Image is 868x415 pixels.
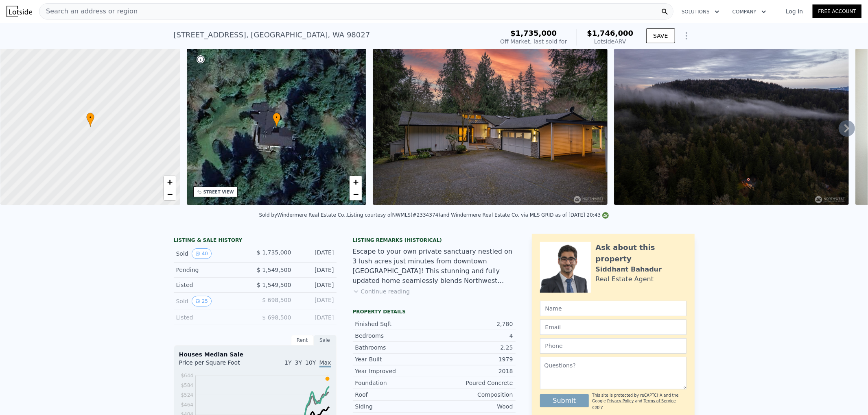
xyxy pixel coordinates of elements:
div: Foundation [355,379,434,387]
div: LISTING & SALE HISTORY [174,237,337,245]
div: [DATE] [298,296,334,306]
div: Bedrooms [355,332,434,340]
div: Listing courtesy of NWMLS (#2334374) and Windermere Real Estate Co. via MLS GRID as of [DATE] 20:43 [347,212,609,218]
span: 3Y [295,359,302,366]
button: SAVE [646,28,675,43]
div: Year Improved [355,367,434,375]
div: Siddhant Bahadur [596,265,662,274]
div: [DATE] [298,281,334,289]
span: $1,735,000 [510,29,557,37]
div: Poured Concrete [434,379,513,387]
div: Roof [355,391,434,399]
div: Composition [434,391,513,399]
div: Real Estate Agent [596,274,654,284]
div: 4 [434,332,513,340]
div: Sold [176,296,249,306]
button: Submit [540,394,589,407]
div: Sale [314,335,337,345]
div: [DATE] [298,266,334,274]
div: This site is protected by reCAPTCHA and the Google and apply. [592,393,686,410]
button: Continue reading [353,287,410,295]
span: + [167,177,172,187]
span: Search an address or region [39,7,138,16]
div: Ask about this property [596,242,687,265]
div: Wood [434,402,513,411]
tspan: $464 [181,402,193,408]
div: 2,780 [434,320,513,328]
button: Solutions [675,4,726,19]
div: 2.25 [434,343,513,352]
div: • [273,113,281,127]
div: Siding [355,402,434,411]
span: $ 698,500 [262,297,291,303]
button: Company [726,4,773,19]
span: 1Y [284,359,291,366]
img: NWMLS Logo [602,212,609,219]
span: − [167,189,172,199]
span: • [86,114,94,121]
button: View historical data [192,248,212,259]
span: $ 1,549,500 [257,267,291,273]
input: Phone [540,338,687,354]
a: Free Account [813,4,861,18]
button: Show Options [678,28,695,44]
div: Off Market, last sold for [500,37,567,46]
div: Pending [176,266,249,274]
div: Listing Remarks (Historical) [353,237,516,243]
a: Zoom out [164,188,176,200]
a: Terms of Service [644,399,676,403]
span: Max [319,359,331,367]
span: + [353,177,359,187]
img: Sale: 115896385 Parcel: 98092207 [373,49,608,205]
div: [DATE] [298,248,334,259]
div: Sold [176,248,249,259]
tspan: $644 [181,373,193,378]
div: • [86,113,94,127]
div: 2018 [434,367,513,375]
a: Zoom out [350,188,362,200]
div: Bathrooms [355,343,434,352]
tspan: $524 [181,392,193,398]
div: STREET VIEW [203,189,234,195]
div: Rent [291,335,314,345]
span: $ 698,500 [262,314,291,321]
button: View historical data [192,296,212,306]
div: [DATE] [298,313,334,322]
div: Year Built [355,355,434,363]
img: Sale: 115896385 Parcel: 98092207 [614,49,849,205]
a: Zoom in [164,176,176,188]
span: $ 1,735,000 [257,249,291,256]
div: Sold by Windermere Real Estate Co. . [259,212,347,218]
div: Property details [353,309,516,315]
div: 1979 [434,355,513,363]
span: • [273,114,281,121]
span: $1,746,000 [587,29,633,37]
div: Lotside ARV [587,37,633,46]
input: Name [540,301,687,316]
span: − [353,189,359,199]
span: $ 1,549,500 [257,282,291,288]
div: Listed [176,281,249,289]
a: Privacy Policy [607,399,634,403]
div: Finished Sqft [355,320,434,328]
input: Email [540,319,687,335]
div: Escape to your own private sanctuary nestled on 3 lush acres just minutes from downtown [GEOGRAPH... [353,247,516,286]
span: 10Y [305,359,316,366]
a: Zoom in [350,176,362,188]
div: Houses Median Sale [179,350,331,359]
a: Log In [776,7,813,15]
div: Price per Square Foot [179,359,255,372]
tspan: $584 [181,382,193,388]
img: Lotside [7,6,32,17]
div: Listed [176,313,249,322]
div: [STREET_ADDRESS] , [GEOGRAPHIC_DATA] , WA 98027 [174,29,370,41]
